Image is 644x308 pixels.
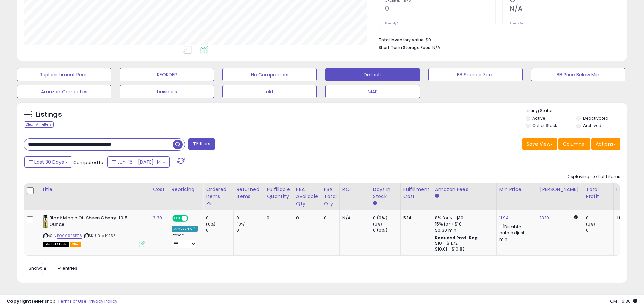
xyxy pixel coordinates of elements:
[435,227,491,233] div: $0.30 min
[435,215,491,221] div: 8% for <= $10
[7,298,117,305] div: seller snap | |
[236,227,264,233] div: 0
[17,85,111,98] button: Amazon Competes
[36,110,62,119] h5: Listings
[57,233,82,239] a: B0009R5B76
[222,85,317,98] button: old
[324,186,337,207] div: FBA Total Qty
[432,44,440,51] span: N/A
[540,186,580,193] div: [PERSON_NAME]
[583,115,609,121] label: Deactivated
[531,68,625,81] button: BB Price Below Min
[379,37,425,43] b: Total Inventory Value:
[385,5,495,14] h2: 0
[342,215,365,221] div: N/A
[43,242,69,247] span: All listings that are currently out of stock and unavailable for purchase on Amazon
[24,156,72,168] button: Last 30 Days
[373,227,400,233] div: 0 (0%)
[29,265,77,271] span: Show: entries
[7,298,31,304] strong: Copyright
[88,298,117,304] a: Privacy Policy
[586,215,613,221] div: 0
[435,221,491,227] div: 15% for > $10
[222,68,317,81] button: No Competitors
[173,216,182,221] span: ON
[586,186,611,200] div: Total Profit
[522,138,557,150] button: Save View
[83,233,116,238] span: | SKU: Bilo 14255
[172,226,198,232] div: Amazon AI *
[499,215,509,221] a: 11.94
[206,227,233,233] div: 0
[34,159,64,165] span: Last 30 Days
[379,45,431,50] b: Short Term Storage Fees:
[499,223,532,242] div: Disable auto adjust min
[379,35,615,43] li: $0
[73,159,104,166] span: Compared to:
[24,121,54,128] div: Clear All Filters
[342,186,367,193] div: ROI
[296,186,318,207] div: FBA Available Qty
[107,156,170,168] button: Jun-15 - [DATE]-14
[385,21,398,25] small: Prev: N/A
[172,186,200,193] div: Repricing
[403,186,429,200] div: Fulfillment Cost
[58,298,87,304] a: Terms of Use
[325,85,420,98] button: MAP
[324,215,334,221] div: 0
[435,193,439,199] small: Amazon Fees.
[267,215,288,221] div: 0
[267,186,290,200] div: Fulfillable Quantity
[206,221,215,227] small: (0%)
[117,159,161,165] span: Jun-15 - [DATE]-14
[43,215,145,246] div: ASIN:
[532,115,545,121] label: Active
[586,227,613,233] div: 0
[510,5,620,14] h2: N/A
[42,186,147,193] div: Title
[435,241,491,246] div: $10 - $11.72
[236,215,264,221] div: 0
[532,123,557,128] label: Out of Stock
[567,174,620,180] div: Displaying 1 to 1 of 1 items
[236,221,246,227] small: (0%)
[428,68,523,81] button: BB Share = Zero
[43,215,48,229] img: 41Q-8Dk1+WL._SL40_.jpg
[586,221,595,227] small: (0%)
[435,246,491,252] div: $10.01 - $10.83
[296,215,316,221] div: 0
[435,235,479,241] b: Reduced Prof. Rng.
[499,186,534,193] div: Min Price
[373,221,382,227] small: (0%)
[591,138,620,150] button: Actions
[435,186,494,193] div: Amazon Fees
[610,298,637,304] span: 2025-08-15 16:30 GMT
[120,68,214,81] button: REORDER
[373,186,398,200] div: Days In Stock
[172,233,198,248] div: Preset:
[17,68,111,81] button: Replenishment Recs.
[49,215,132,229] b: Black Magic Oil Sheen Cherry, 10.5 Ounce
[70,242,81,247] span: FBA
[236,186,261,200] div: Returned Items
[510,21,523,25] small: Prev: N/A
[206,215,233,221] div: 0
[403,215,427,221] div: 5.14
[188,138,215,150] button: Filters
[563,141,584,147] span: Columns
[187,216,198,221] span: OFF
[373,215,400,221] div: 0 (0%)
[526,108,627,114] p: Listing States:
[153,215,162,221] a: 3.39
[153,186,166,193] div: Cost
[373,200,377,206] small: Days In Stock.
[206,186,231,200] div: Ordered Items
[583,123,601,128] label: Archived
[120,85,214,98] button: buisness
[540,215,549,221] a: 13.10
[558,138,590,150] button: Columns
[325,68,420,81] button: Default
